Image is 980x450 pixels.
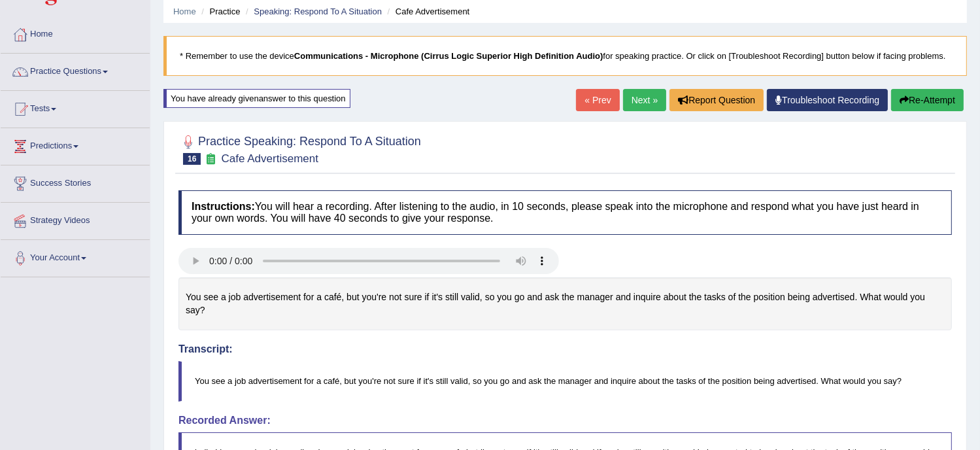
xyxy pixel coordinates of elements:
a: Your Account [1,240,150,273]
a: Home [173,7,196,16]
div: You see a job advertisement for a café, but you're not sure if it's still valid, so you go and as... [178,277,952,330]
b: Communications - Microphone (Cirrus Logic Superior High Definition Audio) [294,51,603,61]
blockquote: * Remember to use the device for speaking practice. Or click on [Troubleshoot Recording] button b... [163,36,967,76]
h4: You will hear a recording. After listening to the audio, in 10 seconds, please speak into the mic... [178,190,952,234]
button: Report Question [669,89,764,111]
b: Instructions: [192,201,255,212]
span: 16 [183,153,201,165]
li: Practice [198,5,240,18]
a: Tests [1,91,150,124]
a: Troubleshoot Recording [767,89,888,111]
a: Home [1,16,150,49]
small: Cafe Advertisement [222,152,318,165]
a: Speaking: Respond To A Situation [254,7,382,16]
a: « Prev [576,89,619,111]
a: Success Stories [1,165,150,198]
a: Next » [623,89,666,111]
small: Exam occurring question [204,153,218,165]
li: Cafe Advertisement [384,5,470,18]
button: Re-Attempt [891,89,964,111]
a: Predictions [1,128,150,161]
h2: Practice Speaking: Respond To A Situation [178,132,421,165]
a: Strategy Videos [1,203,150,235]
div: You have already given answer to this question [163,89,350,108]
blockquote: You see a job advertisement for a café, but you're not sure if it's still valid, so you go and as... [178,361,952,401]
h4: Recorded Answer: [178,415,952,426]
a: Practice Questions [1,54,150,86]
